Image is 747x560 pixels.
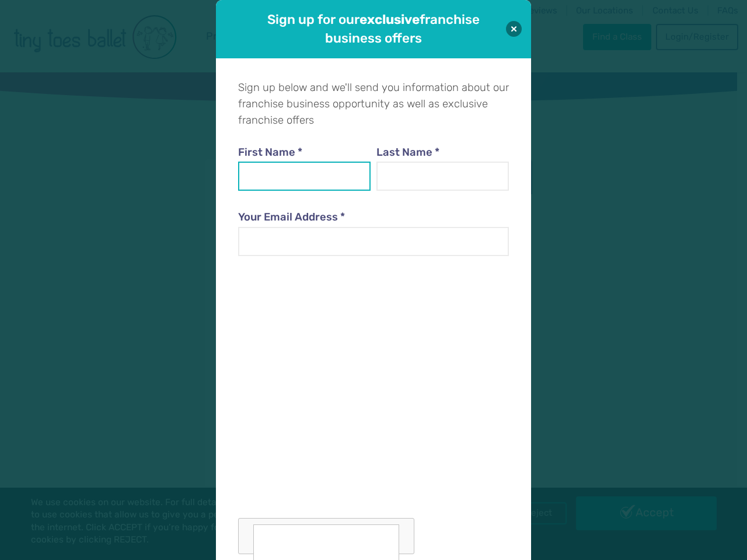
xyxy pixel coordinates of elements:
label: First Name * [238,145,371,161]
label: Last Name * [376,145,509,161]
h1: Sign up for our franchise business offers [249,10,498,47]
strong: exclusive [359,12,420,27]
label: Your Email Address * [238,209,509,226]
p: Sign up below and we'll send you information about our franchise business opportunity as well as ... [238,80,509,128]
